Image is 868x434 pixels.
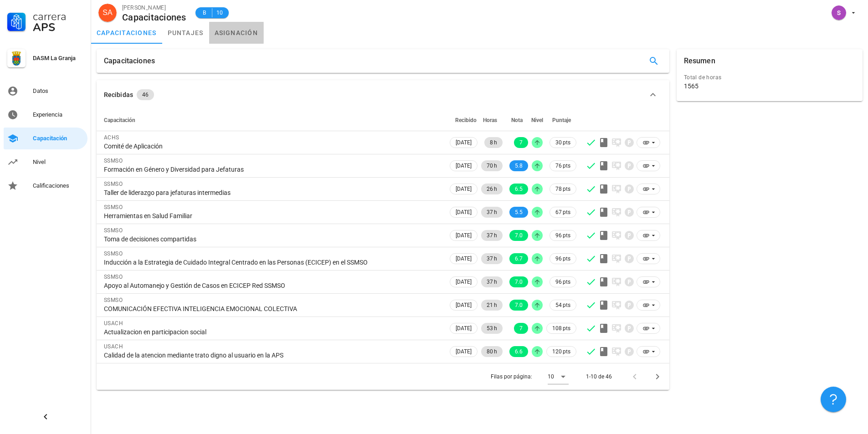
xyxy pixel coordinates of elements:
a: Nivel [4,151,87,173]
span: 53 h [487,323,497,334]
div: Taller de liderazgo para jefaturas intermedias [104,189,441,197]
span: 37 h [487,207,497,218]
span: 76 pts [555,161,570,170]
span: 78 pts [555,184,570,194]
span: SSMSO [104,158,123,164]
div: Inducción a la Estrategia de Cuidado Integral Centrado en las Personas (ECICEP) en el SSMSO [104,258,441,266]
span: 108 pts [552,324,570,333]
span: Nota [511,117,523,123]
span: 21 h [487,300,497,311]
span: 10 [216,8,223,17]
span: 26 h [487,184,497,194]
span: 5.5 [515,207,523,218]
span: [DATE] [456,300,472,310]
span: 80 h [487,346,497,357]
a: Calificaciones [4,175,87,197]
th: Capacitación [97,109,448,131]
div: Total de horas [684,73,855,82]
th: Nota [504,109,530,131]
div: 10Filas por página: [548,369,569,384]
span: 6.7 [515,253,523,264]
span: 37 h [487,276,497,287]
span: Nivel [531,117,543,123]
a: capacitaciones [91,22,162,44]
span: [DATE] [456,161,472,171]
div: Actualizacion en participacion social [104,328,441,336]
div: DASM La Granja [33,55,84,62]
span: [DATE] [456,230,472,240]
span: 7 [519,137,523,148]
a: Experiencia [4,104,87,126]
span: 70 h [487,160,497,171]
span: [DATE] [456,138,472,148]
span: 37 h [487,230,497,241]
span: 6.5 [515,184,523,194]
div: Datos [33,87,84,95]
div: Capacitación [33,135,84,142]
div: Experiencia [33,111,84,118]
span: SA [103,4,112,22]
button: Página siguiente [649,368,666,385]
span: ACHS [104,134,119,141]
span: USACH [104,343,123,350]
th: Horas [479,109,504,131]
div: avatar [832,5,846,20]
span: SSMSO [104,274,123,280]
div: avatar [98,4,117,22]
div: Toma de decisiones compartidas [104,235,441,243]
div: [PERSON_NAME] [122,3,186,12]
div: Resumen [684,49,715,73]
span: SSMSO [104,204,123,210]
span: 5.8 [515,160,523,171]
div: 1-10 de 46 [586,373,612,381]
div: Apoyo al Automanejo y Gestión de Casos en ECICEP Red SSMSO [104,281,441,290]
span: 7 [519,323,523,334]
span: [DATE] [456,254,472,264]
div: Calidad de la atencion mediante trato digno al usuario en la APS [104,351,441,359]
span: 96 pts [555,254,570,263]
span: 46 [142,89,149,100]
span: 54 pts [555,301,570,310]
span: 67 pts [555,208,570,217]
span: [DATE] [456,207,472,217]
div: 1565 [684,82,699,90]
span: 30 pts [555,138,570,147]
div: Calificaciones [33,182,84,189]
div: Filas por página: [491,363,569,390]
span: [DATE] [456,184,472,194]
span: SSMSO [104,181,123,187]
a: Capacitación [4,128,87,149]
a: puntajes [162,22,209,44]
div: Capacitaciones [122,12,186,22]
div: Herramientas en Salud Familiar [104,212,441,220]
span: USACH [104,320,123,327]
span: 96 pts [555,277,570,286]
div: Formación en Género y Diversidad para Jefaturas [104,165,441,174]
span: 37 h [487,253,497,264]
div: 10 [548,373,554,381]
div: Capacitaciones [104,49,155,73]
span: Puntaje [552,117,571,123]
a: Datos [4,80,87,102]
button: Recibidas 46 [97,80,669,109]
span: Capacitación [104,117,135,123]
span: [DATE] [456,347,472,357]
div: APS [33,22,84,33]
span: [DATE] [456,323,472,333]
th: Puntaje [544,109,578,131]
div: COMUNICACIÓN EFECTIVA INTELIGENCIA EMOCIONAL COLECTIVA [104,305,441,313]
span: 7.0 [515,300,523,311]
span: SSMSO [104,297,123,303]
th: Nivel [530,109,544,131]
th: Recibido [448,109,479,131]
span: 7.0 [515,276,523,287]
div: Comité de Aplicación [104,142,441,150]
div: Carrera [33,11,84,22]
span: Recibido [455,117,477,123]
span: 8 h [490,137,497,148]
span: 6.6 [515,346,523,357]
span: [DATE] [456,277,472,287]
span: B [201,8,208,17]
span: Horas [483,117,497,123]
div: Recibidas [104,90,133,100]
